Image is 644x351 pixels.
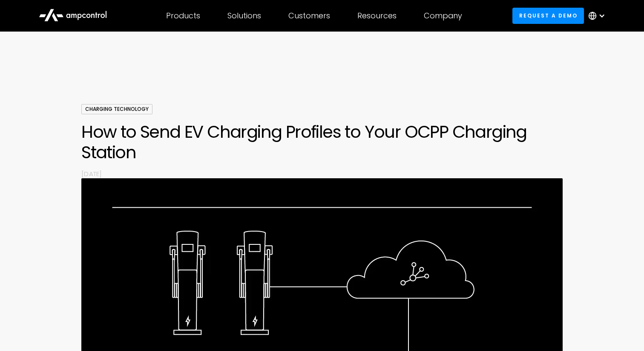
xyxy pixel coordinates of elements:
div: Products [166,11,200,20]
h1: How to Send EV Charging Profiles to Your OCPP Charging Station [81,122,563,162]
div: Customers [288,11,330,20]
div: Company [424,11,462,20]
div: Resources [357,11,397,20]
div: Charging Technology [81,104,152,114]
a: Request a demo [512,8,584,23]
div: Solutions [227,11,261,20]
p: [DATE] [81,169,563,178]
